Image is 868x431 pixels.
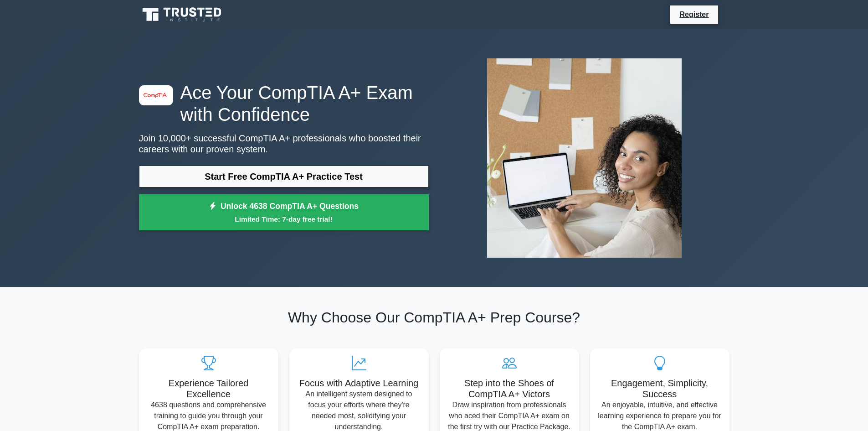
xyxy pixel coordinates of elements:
h1: Ace Your CompTIA A+ Exam with Confidence [139,82,429,125]
small: Limited Time: 7-day free trial! [150,214,417,224]
h5: Focus with Adaptive Learning [297,378,421,389]
h2: Why Choose Our CompTIA A+ Prep Course? [139,309,729,326]
p: Join 10,000+ successful CompTIA A+ professionals who boosted their careers with our proven system. [139,133,429,155]
a: Start Free CompTIA A+ Practice Test [139,166,429,187]
a: Unlock 4638 CompTIA A+ QuestionsLimited Time: 7-day free trial! [139,194,429,231]
h5: Engagement, Simplicity, Success [597,378,722,400]
h5: Experience Tailored Excellence [146,378,271,400]
h5: Step into the Shoes of CompTIA A+ Victors [447,378,572,400]
a: Register [674,9,714,20]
